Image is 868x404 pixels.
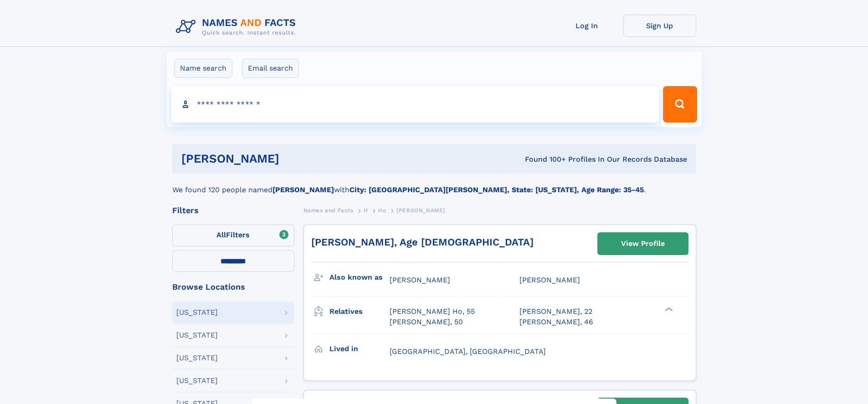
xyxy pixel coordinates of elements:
[390,347,546,356] span: [GEOGRAPHIC_DATA], [GEOGRAPHIC_DATA]
[390,307,475,317] a: [PERSON_NAME] Ho, 55
[623,15,696,37] a: Sign Up
[390,276,450,284] span: [PERSON_NAME]
[519,276,580,284] span: [PERSON_NAME]
[242,59,299,78] label: Email search
[621,233,665,254] div: View Profile
[364,205,368,216] a: H
[174,59,232,78] label: Name search
[402,154,687,164] div: Found 100+ Profiles In Our Records Database
[550,15,623,37] a: Log In
[519,317,593,327] a: [PERSON_NAME], 46
[663,307,673,312] div: ❯
[329,304,390,319] h3: Relatives
[181,153,402,164] h1: [PERSON_NAME]
[172,206,294,215] div: Filters
[176,354,218,362] div: [US_STATE]
[378,205,386,216] a: Ho
[172,225,294,246] label: Filters
[216,230,226,239] span: All
[598,233,688,255] a: View Profile
[349,185,644,194] b: City: [GEOGRAPHIC_DATA][PERSON_NAME], State: [US_STATE], Age Range: 35-45
[303,205,354,216] a: Names and Facts
[390,317,463,327] a: [PERSON_NAME], 50
[176,332,218,339] div: [US_STATE]
[329,341,390,357] h3: Lived in
[311,236,534,248] a: [PERSON_NAME], Age [DEMOGRAPHIC_DATA]
[172,283,294,291] div: Browse Locations
[329,270,390,285] h3: Also known as
[172,174,696,195] div: We found 120 people named with .
[176,377,218,384] div: [US_STATE]
[172,15,303,39] img: Logo Names and Facts
[663,86,697,123] button: Search Button
[519,307,592,317] a: [PERSON_NAME], 22
[364,207,368,214] span: H
[378,207,386,214] span: Ho
[176,309,218,316] div: [US_STATE]
[272,185,334,194] b: [PERSON_NAME]
[396,207,445,214] span: [PERSON_NAME]
[171,86,659,123] input: search input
